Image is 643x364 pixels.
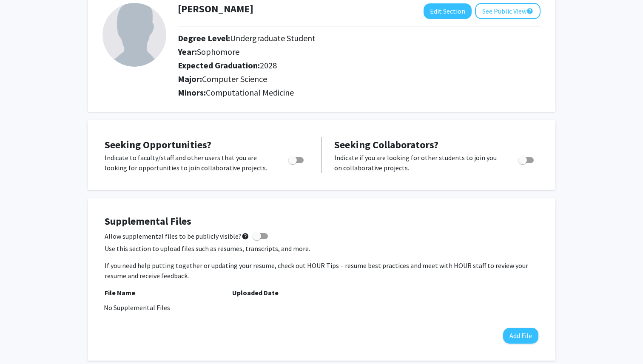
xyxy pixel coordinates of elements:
[105,243,538,254] p: Use this section to upload files such as resumes, transcripts, and more.
[242,231,249,241] mat-icon: help
[105,231,249,241] span: Allow supplemental files to be publicly visible?
[105,288,135,297] b: File Name
[178,33,502,43] h2: Degree Level:
[232,288,279,297] b: Uploaded Date
[515,152,538,165] div: Toggle
[102,3,166,67] img: Profile Picture
[334,138,438,151] span: Seeking Collaborators?
[526,6,533,16] mat-icon: help
[105,138,211,151] span: Seeking Opportunities?
[178,60,502,71] h2: Expected Graduation:
[334,152,502,173] p: Indicate if you are looking for other students to join you on collaborative projects.
[197,46,239,57] span: Sophomore
[178,74,541,84] h2: Major:
[6,326,36,358] iframe: Chat
[178,47,502,57] h2: Year:
[230,33,316,43] span: Undergraduate Student
[105,152,272,173] p: Indicate to faculty/staff and other users that you are looking for opportunities to join collabor...
[104,302,539,313] div: No Supplemental Files
[105,215,538,228] h4: Supplemental Files
[178,87,541,98] h2: Minors:
[178,3,253,15] h1: [PERSON_NAME]
[206,87,294,98] span: Computational Medicine
[424,3,472,19] button: Edit Section
[105,260,538,281] p: If you need help putting together or updating your resume, check out HOUR Tips – resume best prac...
[285,152,308,165] div: Toggle
[475,3,541,19] button: See Public View
[202,73,267,84] span: Computer Science
[260,60,277,71] span: 2028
